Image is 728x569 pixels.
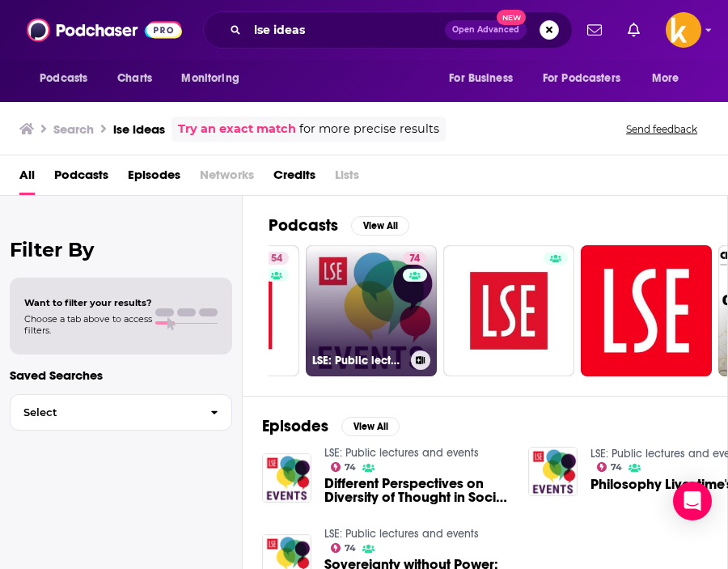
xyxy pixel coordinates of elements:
a: LSE: Public lectures and events [324,527,479,541]
h3: lse ideas [113,121,165,137]
span: New [497,10,526,25]
span: Networks [200,162,254,195]
button: open menu [641,63,700,94]
span: 74 [345,464,356,471]
h3: Search [53,121,94,137]
button: open menu [28,63,108,94]
span: Open Advanced [452,26,519,34]
button: Show profile menu [666,12,701,48]
a: Show notifications dropdown [621,16,646,44]
button: open menu [438,63,533,94]
h2: Episodes [262,416,328,436]
button: Select [10,394,232,431]
a: Different Perspectives on Diversity of Thought in Social Science [324,477,509,504]
p: Saved Searches [10,367,232,383]
a: Credits [273,162,315,195]
a: Try an exact match [178,120,296,138]
a: Podcasts [54,162,108,195]
span: Podcasts [40,67,87,90]
a: Show notifications dropdown [581,16,608,44]
button: Open AdvancedNew [445,20,527,40]
button: View All [351,216,409,236]
a: 74 [331,543,357,553]
button: open menu [170,63,260,94]
h2: Filter By [10,238,232,261]
button: Send feedback [621,122,702,136]
span: Lists [335,162,359,195]
h3: LSE: Public lectures and events [312,354,404,367]
span: For Podcasters [543,67,620,90]
span: Want to filter your results? [24,297,152,308]
span: 74 [409,251,420,267]
img: Podchaser - Follow, Share and Rate Podcasts [27,15,182,45]
button: View All [341,417,400,436]
span: Charts [117,67,152,90]
a: 74 [331,462,357,472]
img: User Profile [666,12,701,48]
span: Choose a tab above to access filters. [24,313,152,336]
a: 74 [597,462,623,472]
span: Monitoring [181,67,239,90]
img: Different Perspectives on Diversity of Thought in Social Science [262,453,311,503]
span: Logged in as sshawan [666,12,701,48]
input: Search podcasts, credits, & more... [248,17,445,43]
div: Open Intercom Messenger [673,482,712,520]
span: for more precise results [299,120,439,138]
a: Charts [107,63,162,94]
a: 74LSE: Public lectures and events [306,245,437,376]
span: 74 [345,545,356,552]
h2: Podcasts [269,215,338,236]
a: LSE: Public lectures and events [324,446,479,460]
span: More [652,67,679,90]
button: open menu [532,63,644,94]
a: EpisodesView All [262,416,400,436]
div: Search podcasts, credits, & more... [203,11,573,49]
a: 54 [265,252,289,265]
a: 74 [403,252,426,265]
a: PodcastsView All [269,215,409,236]
span: 54 [271,251,282,267]
span: 74 [611,464,622,471]
span: Select [11,407,197,418]
a: Episodes [128,162,180,195]
a: All [19,162,35,195]
span: For Business [449,67,513,90]
img: Philosophy Live: time's arrow [528,447,578,496]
